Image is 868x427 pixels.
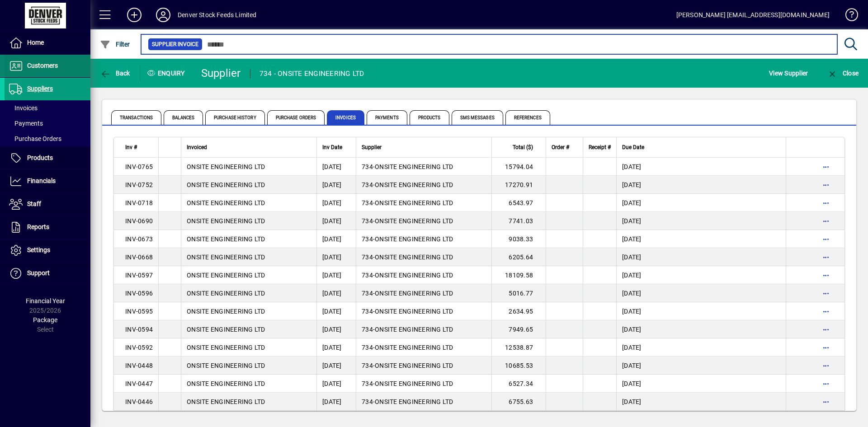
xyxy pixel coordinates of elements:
button: More options [819,268,833,282]
div: 734 - ONSITE ENGINEERING LTD [259,66,364,81]
span: 734 [362,199,373,206]
span: INV-0448 [125,362,153,369]
span: Due Date [622,142,644,152]
button: More options [819,322,833,337]
td: - [356,302,491,320]
td: 6755.63 [491,393,546,411]
span: Inv Date [322,142,342,152]
span: INV-0592 [125,344,153,351]
td: - [356,393,491,411]
button: More options [819,214,833,228]
td: 17270.91 [491,176,546,194]
td: [DATE] [316,357,356,375]
span: ONSITE ENGINEERING LTD [187,181,265,188]
button: Add [120,7,149,23]
span: ONSITE ENGINEERING LTD [187,326,265,333]
span: ONSITE ENGINEERING LTD [375,326,453,333]
td: - [356,320,491,338]
span: INV-0446 [125,398,153,405]
button: More options [819,340,833,355]
span: ONSITE ENGINEERING LTD [375,362,453,369]
span: INV-0668 [125,253,153,261]
span: Invoiced [187,142,207,152]
td: [DATE] [616,194,786,212]
span: Products [410,110,449,125]
span: 734 [362,217,373,225]
td: 15794.04 [491,158,546,176]
td: [DATE] [316,212,356,230]
td: [DATE] [316,248,356,266]
td: 7741.03 [491,212,546,230]
div: Total ($) [497,142,541,152]
span: ONSITE ENGINEERING LTD [375,163,453,170]
td: [DATE] [316,176,356,194]
span: Financials [27,177,56,184]
td: - [356,375,491,393]
button: Close [825,65,861,81]
span: ONSITE ENGINEERING LTD [187,217,265,225]
button: More options [819,196,833,210]
span: ONSITE ENGINEERING LTD [187,362,265,369]
span: ONSITE ENGINEERING LTD [375,272,453,279]
span: INV-0594 [125,326,153,333]
span: ONSITE ENGINEERING LTD [375,380,453,387]
span: View Supplier [769,66,808,80]
span: Package [33,316,57,324]
td: - [356,338,491,357]
span: INV-0596 [125,290,153,297]
button: Filter [98,36,132,52]
span: Supplier [362,142,382,152]
span: Reports [27,223,49,230]
td: - [356,212,491,230]
td: [DATE] [616,212,786,230]
button: More options [819,178,833,192]
a: Products [5,147,90,169]
td: [DATE] [316,284,356,302]
span: INV-0718 [125,199,153,206]
span: 734 [362,272,373,279]
td: [DATE] [316,375,356,393]
button: More options [819,250,833,264]
span: Payments [9,120,43,127]
span: ONSITE ENGINEERING LTD [375,253,453,261]
span: 734 [362,362,373,369]
td: [DATE] [316,393,356,411]
span: Purchase Orders [267,110,325,125]
td: - [356,248,491,266]
span: ONSITE ENGINEERING LTD [375,308,453,315]
span: 734 [362,290,373,297]
span: INV-0690 [125,217,153,225]
span: ONSITE ENGINEERING LTD [375,398,453,405]
button: View Supplier [767,65,810,81]
td: [DATE] [316,158,356,176]
a: Home [5,32,90,54]
td: [DATE] [316,194,356,212]
td: 6205.64 [491,248,546,266]
span: Filter [100,41,130,48]
span: ONSITE ENGINEERING LTD [187,308,265,315]
button: More options [819,160,833,174]
div: Due Date [622,142,780,152]
a: Reports [5,216,90,239]
span: Home [27,39,44,46]
td: 6543.97 [491,194,546,212]
td: - [356,158,491,176]
span: INV-0597 [125,272,153,279]
span: 734 [362,308,373,315]
span: ONSITE ENGINEERING LTD [375,235,453,243]
span: ONSITE ENGINEERING LTD [375,181,453,188]
span: References [505,110,550,125]
td: 18109.58 [491,266,546,284]
span: ONSITE ENGINEERING LTD [375,217,453,225]
span: Staff [27,200,41,207]
span: Receipt # [589,142,611,152]
td: [DATE] [316,266,356,284]
div: Invoiced [187,142,311,152]
span: Products [27,154,53,161]
span: Suppliers [27,85,53,92]
td: [DATE] [616,266,786,284]
button: More options [819,232,833,246]
span: ONSITE ENGINEERING LTD [375,290,453,297]
button: More options [819,376,833,391]
span: Purchase History [205,110,265,125]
